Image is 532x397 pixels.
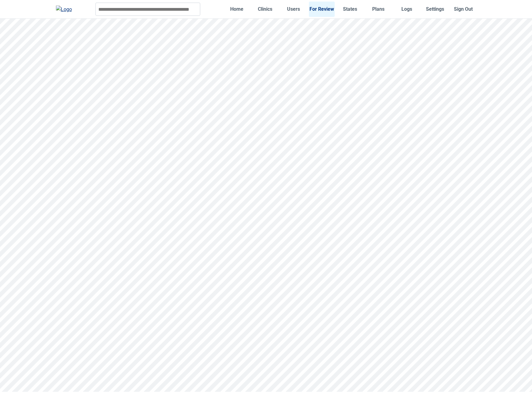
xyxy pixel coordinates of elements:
[56,6,72,13] img: Logo
[252,2,278,17] a: Clinics
[224,2,250,17] a: Home
[450,2,476,17] button: Sign Out
[365,2,391,17] a: Plans
[309,2,335,17] a: For Review
[422,2,448,17] a: Settings
[337,2,363,17] a: States
[394,2,420,17] a: Logs
[281,2,306,17] a: Users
